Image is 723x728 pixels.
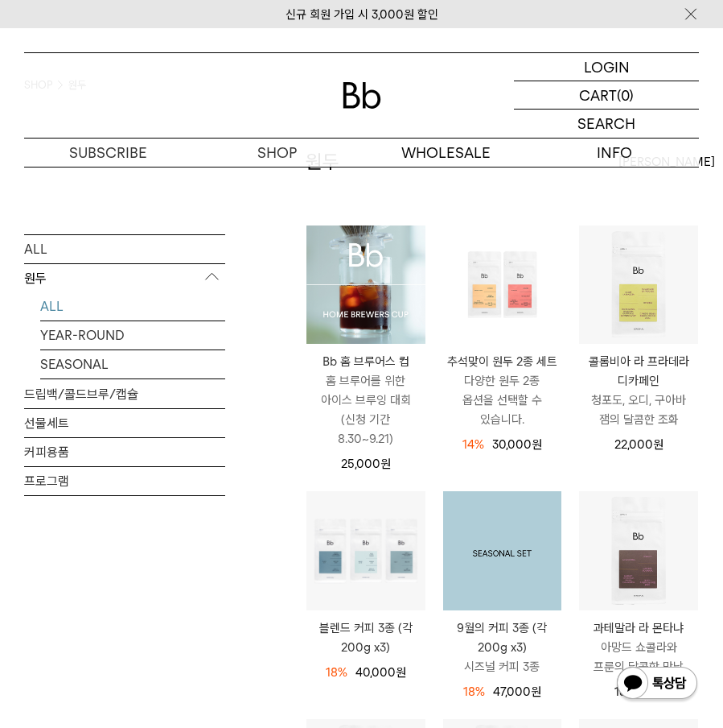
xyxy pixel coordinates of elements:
div: 18% [463,682,485,701]
a: 신규 회원 가입 시 3,000원 할인 [286,7,438,22]
p: 청포도, 오디, 구아바 잼의 달콤한 조화 [579,391,698,429]
a: 과테말라 라 몬타냐 아망드 쇼콜라와 프룬의 달콤한 만남 [579,618,698,676]
a: CART (0) [514,81,699,110]
a: ALL [24,234,225,263]
p: CART [579,81,617,109]
span: 22,000 [614,437,663,452]
p: LOGIN [584,53,630,81]
p: SEARCH [577,110,635,138]
p: (0) [617,81,634,109]
a: YEAR-ROUND [40,321,225,349]
span: 25,000 [341,457,391,471]
p: 홈 브루어를 위한 아이스 브루잉 대회 (신청 기간 8.30~9.21) [306,371,425,449]
span: 원 [531,685,541,699]
a: 커피용품 [24,437,225,465]
p: 원두 [24,263,225,292]
span: 40,000 [355,665,406,680]
img: 카카오톡 채널 1:1 채팅 버튼 [615,665,699,704]
div: 14% [462,435,484,454]
a: ALL [40,292,225,320]
p: Bb 홈 브루어스 컵 [306,352,425,371]
a: 선물세트 [24,408,225,436]
a: 9월의 커피 3종 (각 200g x3) 시즈널 커피 3종 [443,618,562,676]
div: 18% [326,663,347,682]
p: 9월의 커피 3종 (각 200g x3) [443,618,562,657]
img: Bb 홈 브루어스 컵 [306,225,425,345]
span: 30,000 [492,437,542,452]
span: 원 [380,457,391,471]
p: 과테말라 라 몬타냐 [579,618,698,638]
a: 드립백/콜드브루/캡슐 [24,379,225,407]
p: 시즈널 커피 3종 [443,657,562,676]
img: 추석맞이 원두 2종 세트 [443,225,562,345]
a: SHOP [193,139,362,167]
img: 콜롬비아 라 프라데라 디카페인 [579,225,698,345]
p: 추석맞이 원두 2종 세트 [443,352,562,371]
a: LOGIN [514,53,699,81]
p: WHOLESALE [362,139,531,167]
a: 블렌드 커피 3종 (각 200g x3) [306,618,425,657]
span: 원 [653,437,663,452]
img: 1000000743_add2_064.png [443,491,562,610]
a: 9월의 커피 3종 (각 200g x3) [443,491,562,610]
img: 로고 [343,82,381,109]
p: INFO [530,139,699,167]
p: 아망드 쇼콜라와 프룬의 달콤한 만남 [579,638,698,676]
a: 콜롬비아 라 프라데라 디카페인 청포도, 오디, 구아바 잼의 달콤한 조화 [579,352,698,429]
a: 추석맞이 원두 2종 세트 다양한 원두 2종 옵션을 선택할 수 있습니다. [443,352,562,429]
img: 과테말라 라 몬타냐 [579,491,698,610]
img: 블렌드 커피 3종 (각 200g x3) [306,491,425,610]
span: 원 [396,665,406,680]
a: SUBSCRIBE [24,139,193,167]
p: 다양한 원두 2종 옵션을 선택할 수 있습니다. [443,371,562,429]
p: 콜롬비아 라 프라데라 디카페인 [579,352,698,391]
span: 원 [532,437,542,452]
span: 47,000 [493,685,541,699]
a: SEASONAL [40,350,225,378]
a: 프로그램 [24,466,225,494]
a: Bb 홈 브루어스 컵 홈 브루어를 위한 아이스 브루잉 대회(신청 기간 8.30~9.21) [306,352,425,449]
